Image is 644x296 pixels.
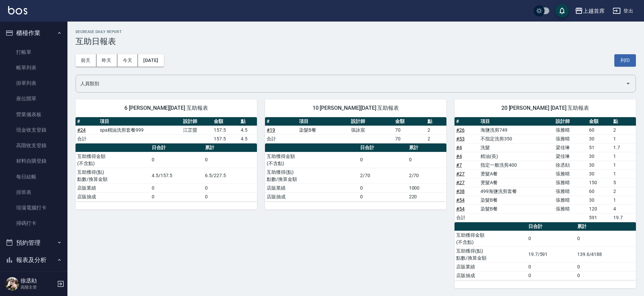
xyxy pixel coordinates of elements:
[393,117,426,126] th: 金額
[479,126,554,134] td: 海鹽洗剪749
[150,143,204,152] th: 日合計
[76,117,257,143] table: a dense table
[479,134,554,143] td: 不指定洗剪350
[150,192,204,201] td: 0
[407,143,446,152] th: 累計
[479,152,554,161] td: 精油(長)
[84,105,249,111] span: 6 [PERSON_NAME][DATE] 互助報表
[610,5,636,17] button: 登出
[98,117,181,126] th: 項目
[150,184,204,192] td: 0
[3,271,65,287] a: 報表目錄
[3,216,65,231] a: 掃碼打卡
[265,134,297,143] td: 合計
[267,127,275,133] a: #19
[456,206,465,211] a: #54
[479,169,554,178] td: 燙髮A餐
[150,168,204,184] td: 4.5/157.5
[77,127,86,133] a: #24
[203,152,257,168] td: 0
[3,91,65,106] a: 座位開單
[623,78,634,89] button: Open
[587,204,612,213] td: 120
[3,24,65,42] button: 櫃檯作業
[455,231,527,246] td: 互助獲得金額 (不含點)
[3,122,65,138] a: 現金收支登錄
[612,196,636,204] td: 1
[479,143,554,152] td: 洗髮
[612,117,636,126] th: 點
[456,154,462,159] a: #4
[587,126,612,134] td: 60
[76,134,98,143] td: 合計
[554,178,587,187] td: 張雅晴
[456,171,465,176] a: #27
[612,152,636,161] td: 1
[554,126,587,134] td: 張雅晴
[587,196,612,204] td: 30
[76,184,150,192] td: 店販業績
[5,277,19,291] img: Person
[583,7,605,15] div: 上越首席
[587,161,612,169] td: 30
[612,204,636,213] td: 4
[239,126,257,134] td: 4.5
[76,152,150,168] td: 互助獲得金額 (不含點)
[587,152,612,161] td: 30
[3,75,65,91] a: 掛單列表
[456,180,465,185] a: #27
[587,187,612,196] td: 60
[612,169,636,178] td: 1
[456,145,462,150] a: #4
[456,136,465,141] a: #53
[265,184,358,192] td: 店販業績
[407,152,446,168] td: 0
[455,246,527,262] td: 互助獲得(點) 點數/換算金額
[265,152,358,168] td: 互助獲得金額 (不含點)
[138,54,164,67] button: [DATE]
[407,192,446,201] td: 220
[463,105,628,111] span: 20 [PERSON_NAME] [DATE] 互助報表
[479,178,554,187] td: 燙髮A餐
[612,126,636,134] td: 2
[203,143,257,152] th: 累計
[265,168,358,184] td: 互助獲得(點) 點數/換算金額
[527,231,576,246] td: 0
[407,168,446,184] td: 2/70
[297,126,349,134] td: 染髮B餐
[587,169,612,178] td: 30
[527,262,576,271] td: 0
[554,196,587,204] td: 張雅晴
[265,117,297,126] th: #
[479,204,554,213] td: 染髮B餐
[76,143,257,201] table: a dense table
[212,134,239,143] td: 157.5
[98,126,181,134] td: spa精油洗剪套餐999
[576,222,636,231] th: 累計
[203,184,257,192] td: 0
[3,153,65,169] a: 材料自購登錄
[358,184,407,192] td: 0
[456,197,465,203] a: #54
[8,6,27,14] img: Logo
[76,192,150,201] td: 店販抽成
[554,169,587,178] td: 張雅晴
[614,54,636,67] button: 列印
[554,134,587,143] td: 張雅晴
[3,185,65,200] a: 排班表
[576,271,636,280] td: 0
[239,134,257,143] td: 4.5
[3,138,65,153] a: 高階收支登錄
[203,168,257,184] td: 6.5/227.5
[576,231,636,246] td: 0
[3,107,65,122] a: 營業儀表板
[527,246,576,262] td: 19.7/591
[265,143,446,201] table: a dense table
[76,168,150,184] td: 互助獲得(點) 點數/換算金額
[181,126,212,134] td: 江芷螢
[407,184,446,192] td: 1000
[612,143,636,152] td: 1.7
[527,271,576,280] td: 0
[587,134,612,143] td: 30
[554,187,587,196] td: 張雅晴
